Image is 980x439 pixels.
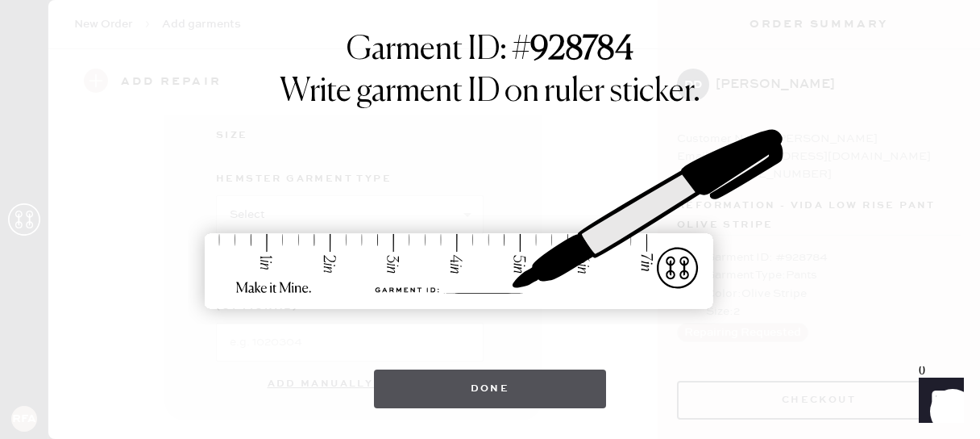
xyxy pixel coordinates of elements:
iframe: Front Chat [903,366,973,436]
h1: Write garment ID on ruler sticker. [280,73,700,111]
strong: 928784 [530,34,633,66]
img: ruler-sticker-sharpie.svg [188,87,792,353]
h1: Garment ID: # [347,31,633,73]
button: Done [374,370,607,408]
